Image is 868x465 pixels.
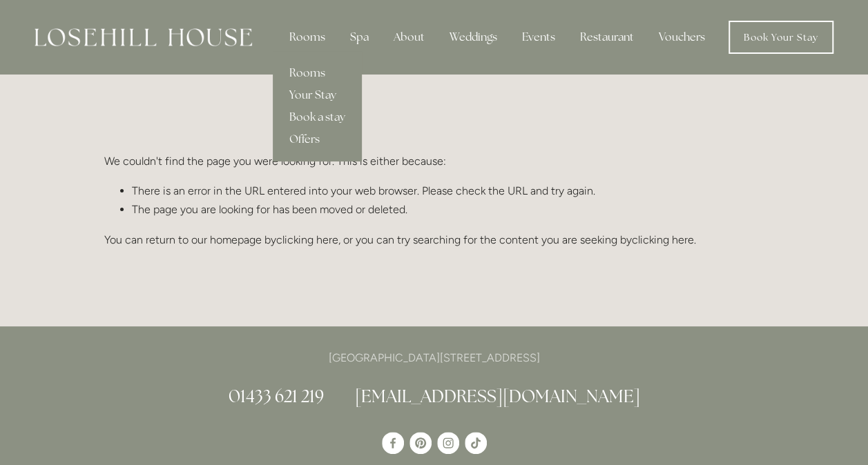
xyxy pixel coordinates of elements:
a: Vouchers [648,23,716,51]
div: Rooms [278,23,336,51]
a: Pinterest [409,432,432,454]
a: Losehill House Hotel & Spa [382,432,404,454]
p: [GEOGRAPHIC_DATA][STREET_ADDRESS] [104,348,764,367]
div: Events [511,23,566,51]
div: Spa [339,23,380,51]
a: Instagram [437,432,459,454]
li: The page you are looking for has been moved or deleted. [132,200,764,219]
a: Offers [273,128,362,150]
a: Book Your Stay [729,21,833,54]
img: Losehill House [35,28,252,46]
a: 01433 621 219 [229,385,324,407]
div: Restaurant [569,23,645,51]
div: About [383,23,436,51]
div: Weddings [438,23,508,51]
a: clicking here [632,233,694,246]
a: [EMAIL_ADDRESS][DOMAIN_NAME] [355,385,640,407]
li: There is an error in the URL entered into your web browser. Please check the URL and try again. [132,181,764,200]
p: We couldn't find the page you were looking for. This is either because: [104,152,764,170]
a: Rooms [273,62,362,84]
a: Book a stay [273,106,362,128]
a: Your Stay [273,84,362,106]
a: clicking here [276,233,338,246]
a: TikTok [465,432,487,454]
p: You can return to our homepage by , or you can try searching for the content you are seeking by . [104,230,764,249]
